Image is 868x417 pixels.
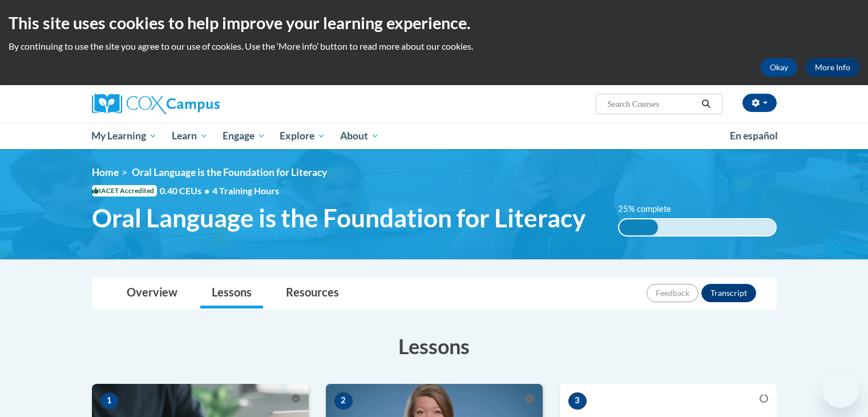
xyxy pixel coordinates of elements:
span: Oral Language is the Foundation for Literacy [132,166,327,178]
a: Home [92,166,119,178]
a: About [333,123,386,149]
span: • [204,185,209,196]
button: Search [697,97,714,111]
span: Explore [280,129,325,143]
span: 4 Training Hours [212,185,279,196]
span: En español [730,130,778,142]
button: Okay [761,58,797,77]
span: IACET Accredited [92,185,157,197]
span: 0.40 CEUs [160,185,212,197]
iframe: Button to launch messaging window [822,371,859,408]
div: 25% complete [619,219,658,235]
span: Oral Language is the Foundation for Literacy [92,203,586,233]
img: Cox Campus [92,94,220,114]
input: Search Courses [606,97,697,111]
a: En español [722,124,785,148]
a: Lessons [200,278,263,308]
a: My Learning [84,123,165,149]
a: Overview [115,278,189,308]
p: By continuing to use the site you agree to our use of cookies. Use the ‘More info’ button to read... [9,40,859,53]
button: Transcript [701,284,756,302]
label: 25% complete [618,203,684,215]
span: 2 [334,392,353,410]
i:  [701,100,711,109]
span: My Learning [91,129,157,143]
a: Explore [272,123,333,149]
a: Engage [215,123,273,149]
a: Learn [164,123,215,149]
button: Account Settings [742,94,777,112]
span: 1 [100,392,119,410]
span: About [340,129,379,143]
h3: Lessons [92,332,777,360]
h2: This site uses cookies to help improve your learning experience. [9,11,859,34]
span: Learn [172,129,208,143]
a: Cox Campus [92,94,309,114]
a: More Info [806,58,859,77]
button: Feedback [647,284,699,302]
span: 3 [568,392,587,410]
a: Resources [274,278,350,308]
span: Engage [223,129,265,143]
div: Main menu [75,123,794,149]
